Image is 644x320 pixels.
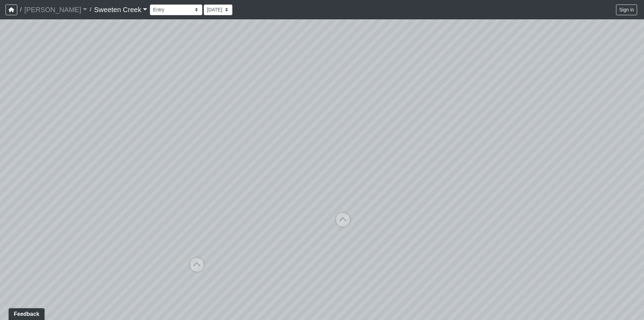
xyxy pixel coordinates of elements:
[17,3,24,17] span: /
[5,306,46,320] iframe: Ybug feedback widget
[24,3,87,17] a: [PERSON_NAME]
[94,3,147,17] a: Sweeten Creek
[87,3,94,17] span: /
[616,4,637,15] button: Sign in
